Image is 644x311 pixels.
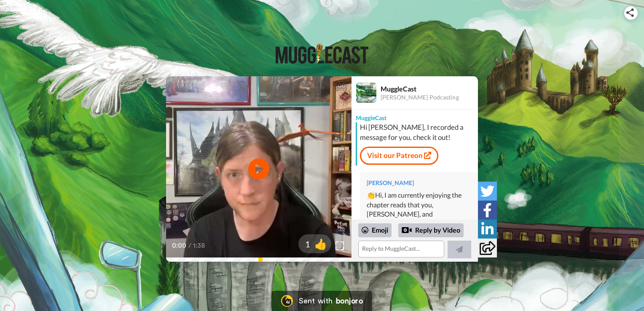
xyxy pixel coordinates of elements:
img: Profile Image [356,83,376,103]
span: 👍 [310,237,331,251]
div: CC [336,81,346,90]
span: 1 [298,238,310,250]
div: Hi [PERSON_NAME], I recorded a message for you, check it out! [360,122,476,142]
button: 1👍 [298,234,331,253]
img: logo [276,44,368,64]
div: [PERSON_NAME] [367,179,471,187]
span: 0:00 [172,241,187,251]
div: Reply by Video [402,225,412,235]
div: [PERSON_NAME] Podcasting [381,94,478,101]
div: MuggleCast [352,110,478,122]
span: / [188,241,191,251]
div: MuggleCast [381,85,478,93]
div: Reply by Video [398,223,464,238]
span: 1:38 [193,241,208,251]
a: Visit our Patreon [360,147,438,164]
div: Emoji [358,223,392,237]
img: ic_share.svg [626,8,634,17]
img: Full screen [335,241,344,250]
div: 👏Hi, I am currently enjoying the chapter reads that you, [PERSON_NAME], and [PERSON_NAME] are doi... [367,190,471,248]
